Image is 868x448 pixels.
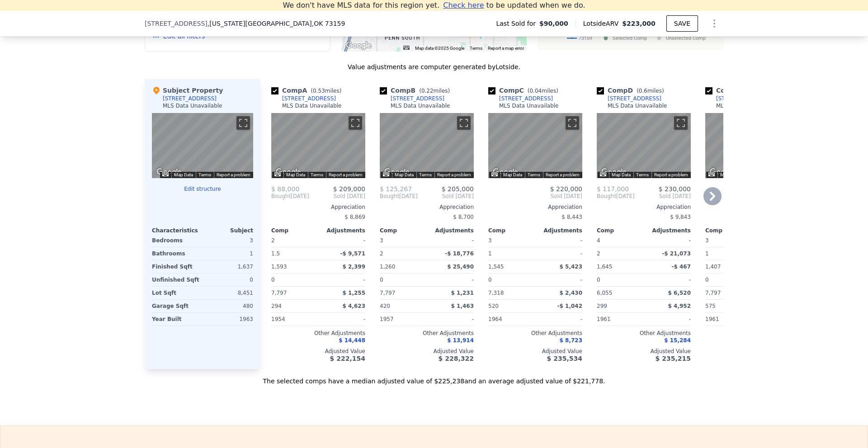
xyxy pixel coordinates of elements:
text: 73159 [579,35,592,41]
div: 1 [204,247,253,260]
div: MLS Data Unavailable [163,102,222,109]
span: $ 230,000 [659,185,691,193]
span: $90,000 [539,19,568,28]
div: [STREET_ADDRESS] [282,95,336,102]
div: Adjusted Value [597,348,691,355]
span: -$ 18,776 [445,250,474,257]
span: 1,545 [488,264,504,270]
span: $ 4,952 [668,303,691,309]
a: Open this area in Google Maps (opens a new window) [154,166,184,178]
a: Open this area in Google Maps (opens a new window) [382,166,412,178]
span: 0 [488,277,492,283]
span: Sold [DATE] [309,193,365,200]
span: $ 14,448 [339,337,365,344]
div: The selected comps have a median adjusted value of $225,238 and an average adjusted value of $221... [145,369,723,386]
div: - [646,313,691,325]
span: ( miles) [633,88,667,94]
span: $ 6,520 [668,290,691,296]
a: Report a problem [329,172,363,177]
span: 4 [597,237,600,244]
button: Toggle fullscreen view [349,116,362,130]
div: Other Adjustments [705,330,799,337]
div: MLS Data Unavailable [716,102,776,109]
div: Other Adjustments [597,330,691,337]
a: Report a map error [488,46,524,51]
span: $ 222,154 [330,355,365,362]
span: $ 88,000 [271,185,299,193]
span: $ 8,700 [453,214,474,220]
span: $ 25,490 [447,264,474,270]
div: Map [705,113,799,178]
span: $ 8,869 [344,214,365,220]
button: Toggle fullscreen view [457,116,471,130]
span: , OK 73159 [312,20,345,27]
div: 1,637 [204,260,253,273]
div: Comp B [380,86,453,95]
div: Appreciation [380,203,474,211]
div: Year Built [152,313,201,325]
div: Bathrooms [152,247,201,260]
img: Google [382,166,412,178]
div: Value adjustments are computer generated by Lotside . [145,62,723,71]
a: Terms [419,172,432,177]
button: Keyboard shortcuts [403,46,410,50]
div: - [320,274,365,286]
div: Map [380,113,474,178]
div: Street View [705,113,799,178]
div: - [537,247,582,260]
a: Open this area in Google Maps (opens a new window) [274,166,303,178]
button: Show Options [705,14,723,33]
div: Adjusted Value [488,348,582,355]
span: Bought [597,193,616,200]
span: 3 [488,237,492,244]
div: Comp [488,227,535,234]
div: Appreciation [488,203,582,211]
div: Appreciation [597,203,691,211]
a: Report a problem [437,172,471,177]
span: Sold [DATE] [635,193,691,200]
div: [STREET_ADDRESS] [608,95,661,102]
span: $ 9,843 [670,214,691,220]
div: Subject [203,227,253,234]
span: $ 235,215 [656,355,691,362]
button: Map Data [174,172,193,178]
img: Google [491,166,520,178]
span: ( miles) [307,88,345,94]
button: Map Data [503,172,522,178]
div: Comp A [271,86,345,95]
span: -$ 21,073 [662,250,691,257]
div: MLS Data Unavailable [391,102,450,109]
div: 480 [204,300,253,312]
span: Sold [DATE] [418,193,474,200]
div: Adjusted Value [380,348,474,355]
div: [DATE] [271,193,309,200]
div: 1957 [380,313,425,325]
span: $ 125,267 [380,185,412,193]
span: $ 8,723 [560,337,582,344]
div: Comp [271,227,318,234]
span: $ 15,284 [664,337,691,344]
div: Comp D [597,86,668,95]
button: Map Data [720,172,739,178]
a: [STREET_ADDRESS] [597,95,661,102]
span: , [US_STATE][GEOGRAPHIC_DATA] [208,19,345,28]
img: Google [599,166,629,178]
button: Edit structure [152,185,253,193]
div: [DATE] [380,193,418,200]
div: - [646,234,691,247]
span: $ 5,423 [560,264,582,270]
span: 6,055 [597,290,612,296]
div: Adjustments [318,227,365,234]
div: Finished Sqft [152,260,201,273]
button: Keyboard shortcuts [491,172,498,176]
div: Other Adjustments [488,330,582,337]
span: $ 13,914 [447,337,474,344]
img: Google [344,40,373,52]
div: 1 [488,247,533,260]
a: [STREET_ADDRESS] [271,95,336,102]
div: - [320,313,365,325]
div: [DATE] [597,193,635,200]
div: 1964 [488,313,533,325]
span: 1,593 [271,264,287,270]
span: 0.6 [639,88,647,94]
